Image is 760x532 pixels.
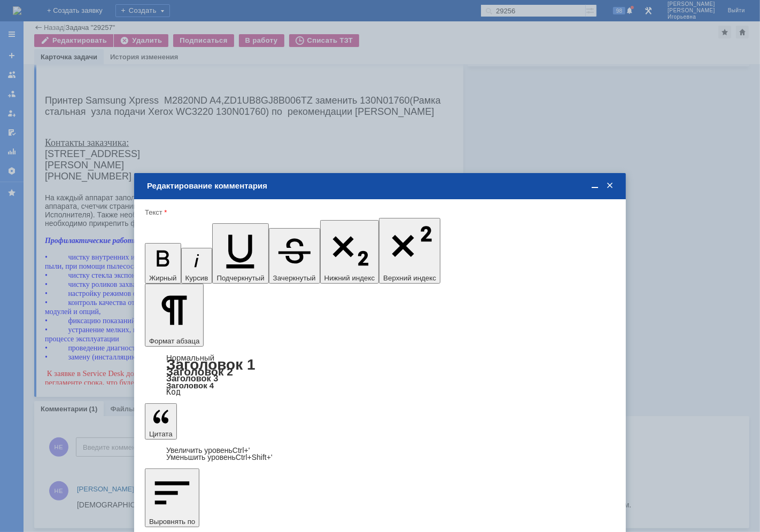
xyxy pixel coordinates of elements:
[145,447,615,461] div: Цитата
[604,181,615,191] span: Закрыть
[181,248,213,284] button: Курсив
[212,223,268,284] button: Подчеркнутый
[166,453,273,461] a: Decrease
[185,274,208,282] span: Курсив
[145,354,615,396] div: Формат абзаца
[147,181,615,191] div: Редактирование комментария
[166,387,181,397] a: Код
[166,356,255,373] a: Заголовок 1
[324,274,375,282] span: Нижний индекс
[383,274,436,282] span: Верхний индекс
[232,446,250,455] span: Ctrl+'
[145,243,181,284] button: Жирный
[320,220,379,284] button: Нижний индекс
[145,403,177,440] button: Цитата
[145,468,199,527] button: Выровнять по
[149,518,195,526] span: Выровнять по
[166,446,250,455] a: Increase
[269,228,320,284] button: Зачеркнутый
[94,184,128,192] span: включают:
[145,209,613,216] div: Текст
[166,353,214,362] a: Нормальный
[379,218,440,284] button: Верхний индекс
[166,381,214,390] a: Заголовок 4
[273,274,316,282] span: Зачеркнутый
[149,430,173,438] span: Цитата
[216,274,264,282] span: Подчеркнутый
[149,274,177,282] span: Жирный
[4,4,156,38] div: [DEMOGRAPHIC_DATA], привет! Нужно съездить на этой неделе. Со след [DATE] [PERSON_NAME] в отпуске...
[166,373,218,383] a: Заголовок 3
[236,453,273,461] span: Ctrl+Shift+'
[166,365,233,378] a: Заголовок 2
[145,284,204,347] button: Формат абзаца
[590,181,600,191] span: Свернуть (Ctrl + M)
[149,337,199,345] span: Формат абзаца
